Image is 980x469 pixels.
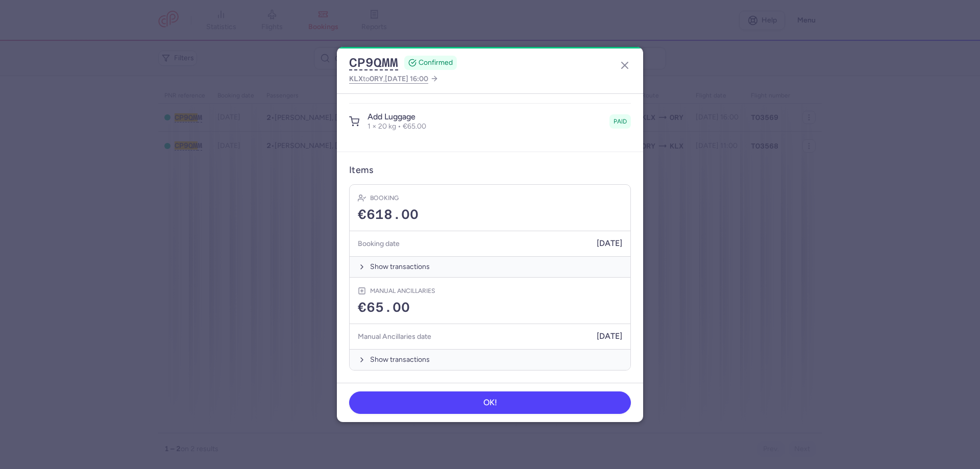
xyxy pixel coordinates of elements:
span: €618.00 [358,207,419,223]
span: €65.00 [358,300,410,315]
button: OK! [349,391,631,414]
button: Show transactions [350,256,630,277]
span: [DATE] 16:00 [385,75,428,83]
span: CONFIRMED [419,58,453,68]
span: to , [349,72,428,85]
span: KLX [349,75,363,83]
a: KLXtoORY,[DATE] 16:00 [349,72,438,85]
span: paid [614,116,627,127]
h5: Manual Ancillaries date [358,330,431,343]
h4: Booking [370,193,399,203]
button: Show transactions [350,349,630,370]
div: Manual Ancillaries€65.00 [350,278,630,324]
h4: Manual Ancillaries [370,286,435,296]
button: CP9QMM [349,55,398,70]
span: [DATE] [597,239,622,248]
h3: Items [349,164,373,176]
p: 1 × 20 kg • €65.00 [367,122,426,131]
div: Booking€618.00 [350,185,630,231]
h5: Booking date [358,237,400,250]
span: OK! [483,398,497,407]
span: [DATE] [597,332,622,341]
h4: add luggage [367,112,426,122]
span: ORY [370,75,383,83]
